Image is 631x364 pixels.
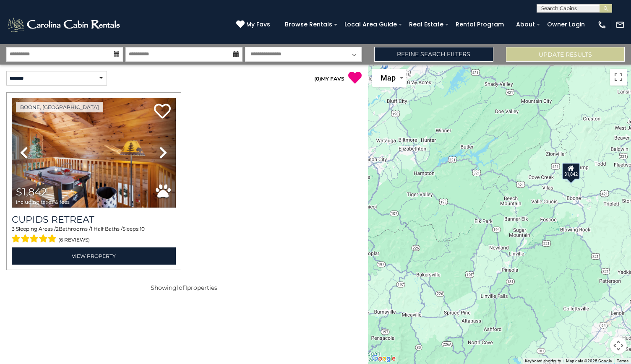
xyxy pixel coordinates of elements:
[246,20,270,29] span: My Favs
[316,75,319,82] span: 0
[543,18,589,31] a: Owner Login
[185,284,187,291] span: 1
[370,353,398,364] img: Google
[16,102,103,112] a: Boone, [GEOGRAPHIC_DATA]
[405,18,448,31] a: Real Estate
[91,226,123,232] span: 1 Half Baths /
[370,353,398,364] a: Open this area in Google Maps (opens a new window)
[610,337,627,354] button: Map camera controls
[177,284,179,291] span: 1
[12,247,176,265] a: View Property
[236,20,272,29] a: My Favs
[12,214,176,225] a: Cupids Retreat
[597,20,607,29] img: phone-regular-white.png
[372,69,407,87] button: Change map style
[12,226,15,232] span: 3
[6,283,362,292] p: Showing of properties
[12,225,176,245] div: Sleeping Areas / Bathrooms / Sleeps:
[374,47,493,62] a: Refine Search Filters
[506,47,625,62] button: Update Results
[340,18,401,31] a: Local Area Guide
[525,358,561,364] button: Keyboard shortcuts
[314,75,344,82] a: (0)MY FAVS
[562,163,580,179] div: $1,842
[16,199,70,205] span: including taxes & fees
[140,226,145,232] span: 10
[615,20,625,29] img: mail-regular-white.png
[16,186,47,198] span: $1,842
[617,359,628,363] a: Terms (opens in new tab)
[451,18,508,31] a: Rental Program
[314,75,321,82] span: ( )
[512,18,539,31] a: About
[12,98,176,208] img: thumbnail_163281213.jpeg
[6,16,123,33] img: White-1-2.png
[281,18,336,31] a: Browse Rentals
[58,234,90,245] span: (6 reviews)
[56,226,59,232] span: 2
[154,103,171,121] a: Add to favorites
[381,73,396,82] span: Map
[610,69,627,86] button: Toggle fullscreen view
[566,359,612,363] span: Map data ©2025 Google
